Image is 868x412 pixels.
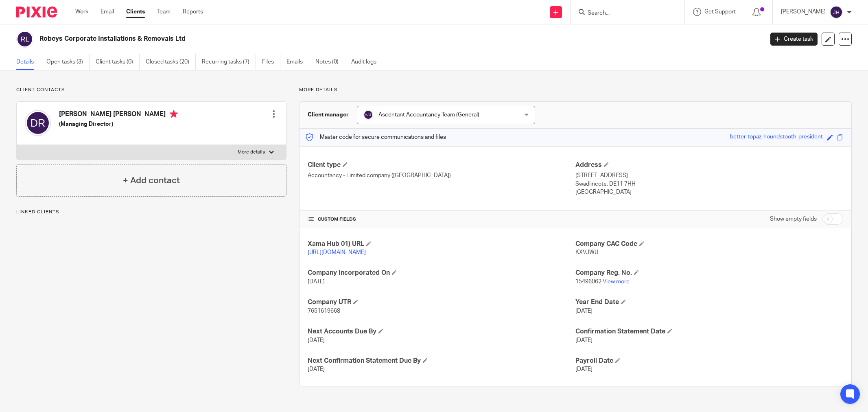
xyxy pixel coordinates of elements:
[351,54,383,70] a: Audit logs
[308,240,575,248] h4: Xama Hub 01) URL
[575,357,843,365] h4: Payroll Date
[46,54,90,70] a: Open tasks (3)
[704,9,736,15] span: Get Support
[308,250,366,255] a: [URL][DOMAIN_NAME]
[378,112,479,118] span: Ascentant Accountancy Team (General)
[308,366,325,372] span: [DATE]
[16,54,40,70] a: Details
[830,6,843,19] img: svg%3E
[286,54,309,70] a: Emails
[25,110,51,136] img: svg%3E
[16,87,286,93] p: Client contacts
[308,216,575,223] h4: CUSTOM FIELDS
[308,337,325,343] span: [DATE]
[770,215,817,223] label: Show empty fields
[575,269,843,277] h4: Company Reg. No.
[101,8,114,16] a: Email
[308,357,575,365] h4: Next Confirmation Statement Due By
[157,8,171,16] a: Team
[299,87,852,93] p: More details
[183,8,203,16] a: Reports
[262,54,280,70] a: Files
[146,54,196,70] a: Closed tasks (20)
[123,174,180,187] h4: + Add contact
[170,110,178,118] i: Primary
[308,171,575,180] p: Accountancy - Limited company ([GEOGRAPHIC_DATA])
[16,7,57,18] img: Pixie
[587,10,660,17] input: Search
[306,133,446,141] p: Master code for secure communications and files
[781,8,826,16] p: [PERSON_NAME]
[575,308,593,314] span: [DATE]
[730,133,823,142] div: better-topaz-houndstooth-president
[603,279,630,285] a: View more
[575,180,843,188] p: Swadlincote, DE11 7HH
[770,33,818,46] a: Create task
[16,209,286,215] p: Linked clients
[238,149,265,156] p: More details
[59,120,178,128] h5: (Managing Director)
[363,110,373,120] img: svg%3E
[308,111,349,119] h3: Client manager
[202,54,256,70] a: Recurring tasks (7)
[575,171,843,180] p: [STREET_ADDRESS]
[308,269,575,277] h4: Company Incorporated On
[308,298,575,307] h4: Company UTR
[16,31,33,48] img: svg%3E
[575,250,598,255] span: KXVJWU
[315,54,345,70] a: Notes (0)
[575,327,843,336] h4: Confirmation Statement Date
[575,240,843,248] h4: Company CAC Code
[96,54,140,70] a: Client tasks (0)
[59,110,178,120] h4: [PERSON_NAME] [PERSON_NAME]
[75,8,88,16] a: Work
[126,8,145,16] a: Clients
[308,161,575,169] h4: Client type
[308,308,340,314] span: 7651619668
[575,188,843,196] p: [GEOGRAPHIC_DATA]
[575,161,843,169] h4: Address
[308,327,575,336] h4: Next Accounts Due By
[575,279,601,285] span: 15496062
[575,366,593,372] span: [DATE]
[575,337,593,343] span: [DATE]
[39,35,614,43] h2: Robeys Corporate Installations & Removals Ltd
[308,279,325,285] span: [DATE]
[575,298,843,307] h4: Year End Date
